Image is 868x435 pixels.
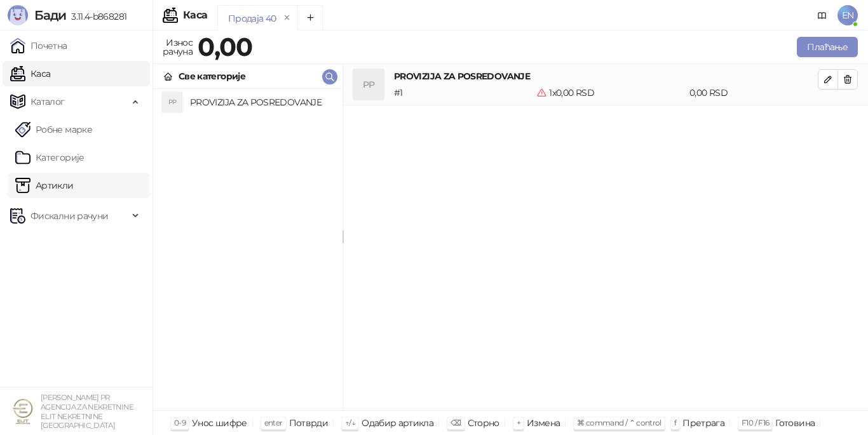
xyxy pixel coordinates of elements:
a: Почетна [10,33,67,58]
div: Претрага [682,415,724,431]
div: 1 x 0,00 RSD [534,86,687,100]
span: 0-9 [174,418,186,427]
div: PP [353,69,384,100]
h4: PROVIZIJA ZA POSREDOVANJE [190,92,332,112]
small: [PERSON_NAME] PR AGENCIJA ZA NEKRETNINE ELIT NEKRETNINE [GEOGRAPHIC_DATA] [41,393,133,430]
img: Logo [8,5,28,25]
button: remove [279,13,295,23]
span: EN [837,5,858,25]
div: Унос шифре [192,415,247,431]
div: Одабир артикла [362,415,433,431]
span: ⌘ command / ⌃ control [577,418,661,427]
div: Износ рачуна [160,34,195,60]
span: f [674,418,676,427]
div: Измена [527,415,560,431]
a: Робне марке [15,117,92,142]
a: ArtikliАртикли [15,173,74,198]
span: Бади [34,8,66,23]
div: Потврди [289,415,329,431]
a: Каса [10,61,50,86]
strong: 0,00 [198,31,252,62]
span: enter [264,418,283,427]
span: + [517,418,520,427]
a: Документација [812,5,832,25]
div: Све категорије [179,69,245,83]
span: F10 / F16 [742,418,769,427]
div: # 1 [391,86,534,100]
div: 0,00 RSD [687,86,820,100]
div: Сторно [468,415,499,431]
img: 64x64-companyLogo-2973bebf-8757-43e2-99db-6255e8c9a51f.png [10,399,36,424]
h4: PROVIZIJA ZA POSREDOVANJE [394,69,818,83]
button: Add tab [297,5,323,30]
div: Готовина [775,415,815,431]
div: PP [162,92,182,112]
div: Каса [183,10,207,20]
div: grid [153,89,342,410]
span: ↑/↓ [345,418,355,427]
span: Фискални рачуни [31,203,108,229]
span: Каталог [31,89,65,114]
div: Продаја 40 [228,11,276,25]
a: Категорије [15,145,85,170]
button: Плаћање [797,37,858,57]
span: ⌫ [451,418,461,427]
span: 3.11.4-b868281 [66,11,126,22]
